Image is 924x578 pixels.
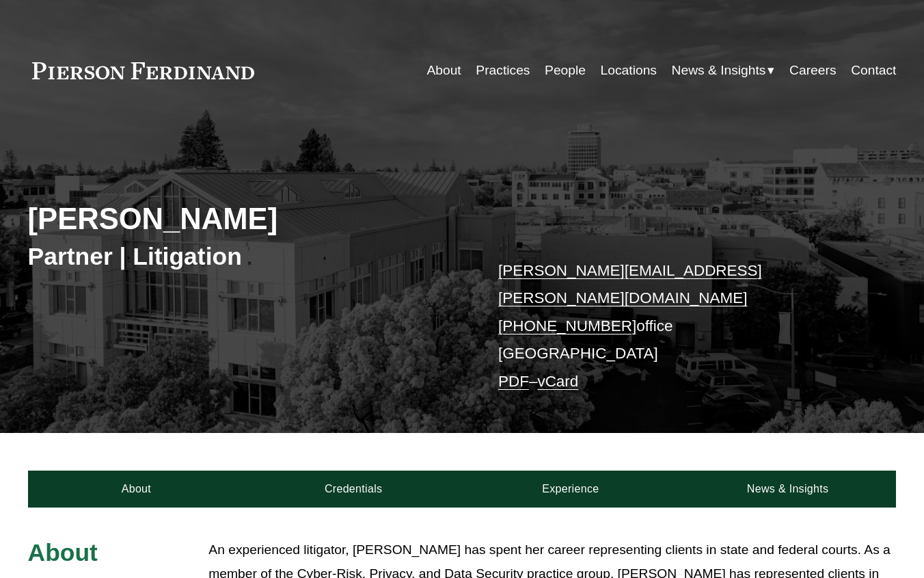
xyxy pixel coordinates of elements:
a: About [28,471,245,508]
a: Credentials [245,471,462,508]
a: [PHONE_NUMBER] [498,317,636,334]
a: Contact [851,57,896,83]
span: News & Insights [672,59,766,83]
h3: Partner | Litigation [28,242,462,272]
a: Practices [476,57,530,83]
span: About [28,539,98,566]
a: vCard [537,373,578,390]
a: People [545,57,586,83]
a: Locations [601,57,657,83]
a: About [426,57,461,83]
a: News & Insights [679,471,897,508]
p: office [GEOGRAPHIC_DATA] – [498,257,860,395]
a: [PERSON_NAME][EMAIL_ADDRESS][PERSON_NAME][DOMAIN_NAME] [498,262,762,306]
a: folder dropdown [672,57,775,83]
a: Experience [462,471,679,508]
h2: [PERSON_NAME] [28,201,462,237]
a: Careers [789,57,836,83]
a: PDF [498,373,529,390]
